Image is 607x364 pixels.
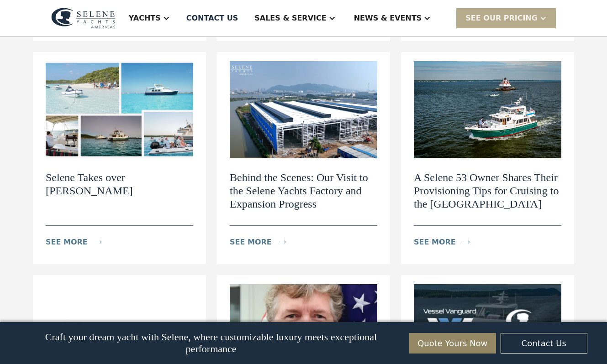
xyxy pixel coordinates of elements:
a: Selene Takes over Staniel CaySelene Takes over [PERSON_NAME]see moreicon [33,52,206,264]
img: icon [463,240,470,244]
div: see more [46,237,88,248]
a: Contact Us [501,333,587,354]
img: icon [95,240,102,244]
div: SEE Our Pricing [456,8,556,28]
img: Behind the Scenes: Our Visit to the Selene Yachts Factory and Expansion Progress [230,61,377,158]
img: icon [279,240,286,244]
div: see more [414,237,456,248]
a: Quote Yours Now [409,333,496,354]
div: Yachts [129,13,161,24]
div: Contact US [186,13,238,24]
h2: A Selene 53 Owner Shares Their Provisioning Tips for Cruising to the [GEOGRAPHIC_DATA] [414,171,561,210]
a: Behind the Scenes: Our Visit to the Selene Yachts Factory and Expansion ProgressBehind the Scenes... [217,52,390,264]
img: A Selene 53 Owner Shares Their Provisioning Tips for Cruising to the Bahamas [414,61,561,158]
h2: Selene Takes over [PERSON_NAME] [46,171,193,198]
h2: Behind the Scenes: Our Visit to the Selene Yachts Factory and Expansion Progress [230,171,377,210]
div: see more [230,237,272,248]
div: News & EVENTS [354,13,422,24]
div: Sales & Service [254,13,326,24]
a: A Selene 53 Owner Shares Their Provisioning Tips for Cruising to the BahamasA Selene 53 Owner Sha... [401,52,574,264]
img: logo [51,8,116,29]
p: Craft your dream yacht with Selene, where customizable luxury meets exceptional performance [20,331,402,355]
div: SEE Our Pricing [465,13,538,24]
img: Selene Takes over Staniel Cay [46,61,193,158]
